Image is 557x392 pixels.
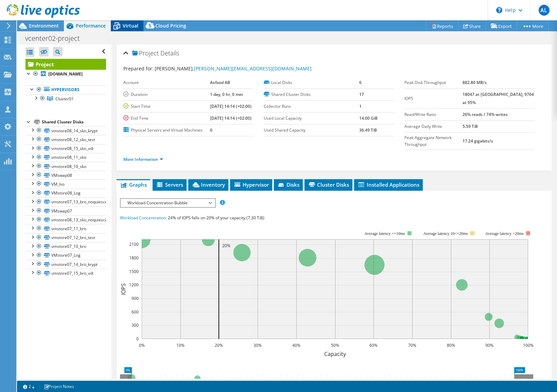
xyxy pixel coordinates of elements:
a: Reports [426,21,458,31]
label: Account [123,79,210,86]
label: Shared Cluster Disks [264,91,359,98]
a: vmstore07_13_bro_noquiesce [25,198,106,206]
span: Hypervisor [233,181,269,188]
a: 2 [18,382,39,391]
span: Environment [29,22,59,29]
b: 6 [210,127,212,133]
a: More [517,21,549,31]
span: Installed Applications [358,181,419,188]
b: Axfood AB [210,80,230,85]
a: Project [25,59,106,70]
a: vmstore08_10_sko [25,162,106,171]
b: 26% reads / 74% writes [463,112,508,117]
label: Start Time [123,103,210,110]
a: vmstore08_11_sko [25,153,106,162]
a: Project Notes [39,382,79,391]
a: More Information [123,156,163,162]
label: Used Shared Capacity [264,127,359,134]
a: vmstore07_14_bro_krypt [25,260,106,269]
h1: vcenter02-project [22,35,90,42]
label: IOPS [404,95,463,102]
tspan: Average latency <=10ms [364,231,405,236]
a: [PERSON_NAME][EMAIL_ADDRESS][DOMAIN_NAME] [194,65,312,72]
b: 1 [359,103,362,109]
a: Export [486,21,517,31]
span: Virtual [123,22,138,29]
text: 1800 [129,255,139,261]
text: Capacity [324,350,346,358]
label: End Time [123,115,210,122]
span: Inventory [192,181,225,188]
text: 2100 [129,241,139,247]
label: Physical Servers and Virtual Machines [123,127,210,134]
svg: \n [496,7,502,13]
span: 24% of IOPS falls on 20% of your capacity (7.30 TiB) [168,215,264,221]
b: 18047 at [GEOGRAPHIC_DATA], 9764 at 95% [463,91,534,105]
text: Average latency >20ms [485,231,524,236]
text: 100% [523,342,534,348]
text: 20% [222,243,230,249]
span: Workload Concentration Bubble [124,199,211,207]
b: 36.49 TiB [359,127,377,133]
b: 5.59 TiB [463,123,478,129]
a: vmstore07_15_bro_vdi [25,269,106,277]
a: VMswap07 [25,206,106,215]
text: 0% [139,342,145,348]
text: 20% [215,342,223,348]
span: Servers [156,181,183,188]
a: vmstore08_13_sko_noquiesce [25,215,106,224]
span: Project [132,50,159,57]
a: vmstore08_14_sko_krypt [25,126,106,135]
span: AL [539,5,550,16]
b: 882.80 MB/s [463,80,487,85]
span: Cluster01 [55,96,74,102]
label: Peak Aggregate Network Throughput [404,134,463,148]
label: Local Disks [264,79,359,86]
span: Performance [76,22,106,29]
b: 17.24 gigabits/s [463,138,493,144]
a: Share [458,21,486,31]
a: VMstore08_Log [25,189,106,198]
tspan: Average latency 10<=20ms [423,231,468,236]
label: Collector Runs [264,103,359,110]
b: 1 day, 0 hr, 0 min [210,91,243,97]
text: 10% [176,342,185,348]
a: [DOMAIN_NAME] [25,70,106,79]
span: Workload Concentration: [120,215,167,221]
span: Details [160,49,179,57]
div: Shared Cluster Disks [42,118,106,126]
text: 70% [408,342,416,348]
text: 300 [132,322,139,328]
text: 0 [136,336,139,342]
text: 900 [132,295,139,301]
span: Disks [277,181,299,188]
span: [PERSON_NAME], [155,65,312,72]
b: [DOMAIN_NAME] [48,71,83,77]
span: Graphs [120,181,147,188]
label: Duration [123,91,210,98]
a: vmstore07_11_bro [25,224,106,233]
text: 80% [447,342,455,348]
text: 1500 [129,269,139,274]
label: Read/Write Ratio [404,111,463,118]
b: [DATE] 14:14 (+02:00) [210,115,251,121]
b: 14.00 GiB [359,115,378,121]
text: 1200 [129,282,139,288]
label: Used Local Capacity [264,115,359,122]
a: vmstore08_12_sko_test [25,135,106,144]
b: 17 [359,91,364,97]
a: VM_Iso [25,180,106,188]
text: 30% [254,342,262,348]
text: 600 [132,309,139,315]
text: 40% [292,342,300,348]
b: 6 [359,80,362,85]
a: Hypervisors [25,85,106,94]
text: 60% [369,342,378,348]
b: [DATE] 14:14 (+02:00) [210,103,251,109]
label: Average Daily Write [404,123,463,130]
a: Cluster01 [25,94,106,103]
label: Peak Disk Throughput [404,79,463,86]
a: vmstore07_10_bro [25,242,106,251]
text: 50% [331,342,339,348]
a: vmstore08_15_sko_vdi [25,144,106,153]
